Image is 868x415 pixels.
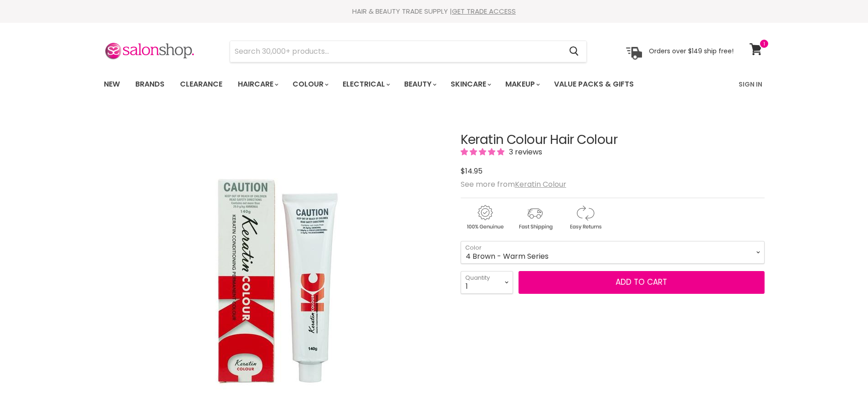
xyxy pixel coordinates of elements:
a: Brands [128,75,171,94]
img: Keratin Colour Hair Colour [164,171,383,389]
button: Search [562,41,586,62]
span: 5.00 stars [461,147,506,157]
a: Clearance [173,75,229,94]
span: See more from [461,179,566,190]
img: returns.gif [561,204,609,231]
span: $14.95 [461,166,483,176]
img: shipping.gif [511,204,559,231]
a: Sign In [733,75,768,94]
img: genuine.gif [461,204,509,231]
div: HAIR & BEAUTY TRADE SUPPLY | [92,7,776,16]
a: Beauty [397,75,442,94]
a: Value Packs & Gifts [547,75,641,94]
a: Makeup [498,75,545,94]
p: Orders over $149 ship free! [649,47,734,55]
a: New [97,75,127,94]
a: Haircare [231,75,284,94]
a: Electrical [336,75,395,94]
select: Quantity [461,271,513,294]
ul: Main menu [97,71,687,97]
a: Skincare [444,75,497,94]
form: Product [230,41,587,62]
h1: Keratin Colour Hair Colour [461,133,765,147]
nav: Main [92,71,776,97]
span: Add to cart [616,277,667,287]
a: Keratin Colour [515,179,566,190]
span: 3 reviews [506,147,542,157]
a: Colour [286,75,334,94]
input: Search [230,41,562,62]
button: Add to cart [519,271,765,294]
a: GET TRADE ACCESS [452,6,516,16]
